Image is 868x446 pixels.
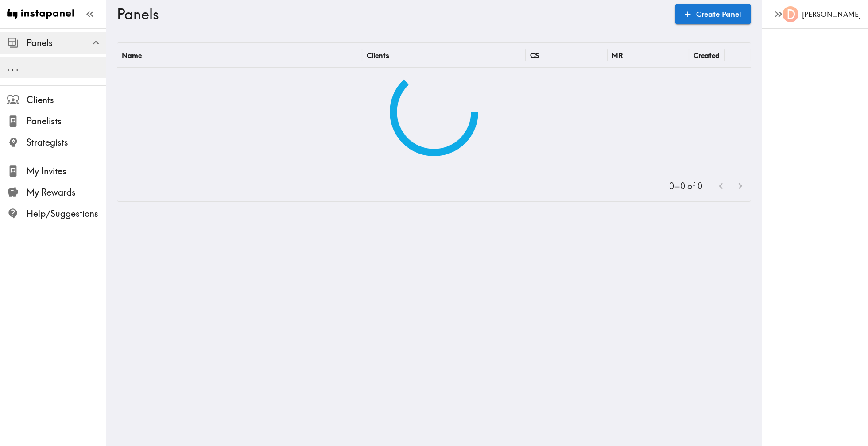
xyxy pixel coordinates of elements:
div: Name [122,51,142,60]
div: MR [612,51,623,60]
a: Create Panel [675,4,751,24]
div: Clients [367,51,389,60]
span: . [7,62,10,73]
span: My Rewards [27,186,106,199]
span: Panels [27,37,106,49]
h3: Panels [117,6,668,23]
span: My Invites [27,165,106,177]
span: D [787,7,795,22]
span: Clients [27,94,106,106]
span: . [16,62,19,73]
span: Strategists [27,136,106,149]
div: Created [694,51,720,60]
div: CS [530,51,539,60]
span: Panelists [27,115,106,127]
span: Help/Suggestions [27,208,106,220]
span: . [12,62,14,73]
h6: [PERSON_NAME] [802,9,861,19]
p: 0–0 of 0 [669,180,702,192]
